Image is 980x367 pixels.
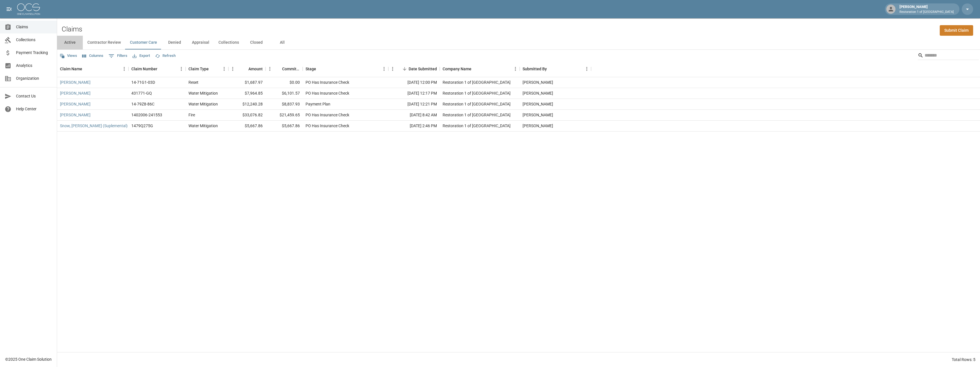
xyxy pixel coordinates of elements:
[443,61,471,77] div: Company Name
[58,51,79,60] button: Views
[57,61,128,77] div: Claim Name
[388,99,440,110] div: [DATE] 12:21 PM
[274,65,282,73] button: Sort
[131,61,157,77] div: Claim Number
[131,79,155,85] div: 14-71G1-03D
[303,61,388,77] div: Stage
[188,112,195,118] div: Fire
[188,61,209,77] div: Claim Type
[154,51,177,60] button: Refresh
[443,112,511,118] div: Restoration 1 of Evansville
[228,61,266,77] div: Amount
[16,24,52,30] span: Claims
[523,123,553,129] div: Amanda Murry
[388,88,440,99] div: [DATE] 12:17 PM
[16,93,52,99] span: Contact Us
[940,25,973,36] a: Submit Claim
[228,88,266,99] div: $7,964.85
[128,61,186,77] div: Claim Number
[228,77,266,88] div: $1,687.97
[83,36,125,49] button: Contractor Review
[214,36,244,49] button: Collections
[125,36,162,49] button: Customer Care
[16,63,52,69] span: Analytics
[388,77,440,88] div: [DATE] 12:00 PM
[306,123,349,129] div: PO Has Insurance Check
[388,61,440,77] div: Date Submitted
[228,99,266,110] div: $12,240.28
[228,65,237,73] button: Menu
[440,61,520,77] div: Company Name
[520,61,591,77] div: Submitted By
[60,123,128,129] a: Snow, [PERSON_NAME] (Suplemental)
[186,61,228,77] div: Claim Type
[266,110,303,121] div: $21,459.65
[266,61,303,77] div: Committed Amount
[443,79,511,85] div: Restoration 1 of Evansville
[306,90,349,96] div: PO Has Insurance Check
[16,50,52,56] span: Payment Tracking
[269,36,295,49] button: All
[523,112,553,118] div: Amanda Murry
[443,123,511,129] div: Restoration 1 of Evansville
[266,65,274,73] button: Menu
[409,61,437,77] div: Date Submitted
[306,112,349,118] div: PO Has Insurance Check
[157,65,165,73] button: Sort
[131,51,151,60] button: Export
[547,65,555,73] button: Sort
[120,65,128,73] button: Menu
[131,101,154,107] div: 14-79Z8-86C
[131,112,162,118] div: 1402006-241553
[952,357,975,362] div: Total Rows: 5
[244,36,269,49] button: Closed
[443,101,511,107] div: Restoration 1 of Evansville
[16,106,52,112] span: Help Center
[62,25,82,33] h2: Claims
[583,65,591,73] button: Menu
[388,110,440,121] div: [DATE] 8:42 AM
[471,65,479,73] button: Sort
[248,61,263,77] div: Amount
[16,37,52,43] span: Collections
[511,65,520,73] button: Menu
[131,123,153,129] div: 1479Q275G
[177,65,186,73] button: Menu
[60,112,91,118] a: [PERSON_NAME]
[60,90,91,96] a: [PERSON_NAME]
[388,65,397,73] button: Menu
[899,10,954,15] p: Restoration 1 of [GEOGRAPHIC_DATA]
[188,90,218,96] div: Water Mitigation
[209,65,217,73] button: Sort
[188,123,218,129] div: Water Mitigation
[5,356,52,362] div: © 2025 One Claim Solution
[82,65,90,73] button: Sort
[228,110,266,121] div: $33,076.82
[57,36,980,49] div: dynamic tabs
[188,101,218,107] div: Water Mitigation
[16,75,52,81] span: Organization
[57,36,83,49] button: Active
[266,99,303,110] div: $8,837.93
[240,65,248,73] button: Sort
[266,88,303,99] div: $6,101.57
[107,51,129,61] button: Show filters
[162,36,187,49] button: Denied
[220,65,228,73] button: Menu
[918,51,979,61] div: Search
[3,3,15,15] button: open drawer
[388,121,440,131] div: [DATE] 2:46 PM
[401,65,409,73] button: Sort
[380,65,388,73] button: Menu
[282,61,300,77] div: Committed Amount
[316,65,324,73] button: Sort
[131,90,152,96] div: 431771-GQ
[306,79,349,85] div: PO Has Insurance Check
[897,4,956,14] div: [PERSON_NAME]
[60,61,82,77] div: Claim Name
[306,61,316,77] div: Stage
[523,90,553,96] div: Amanda Murry
[266,77,303,88] div: $0.00
[17,3,40,15] img: ocs-logo-white-transparent.png
[523,61,547,77] div: Submitted By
